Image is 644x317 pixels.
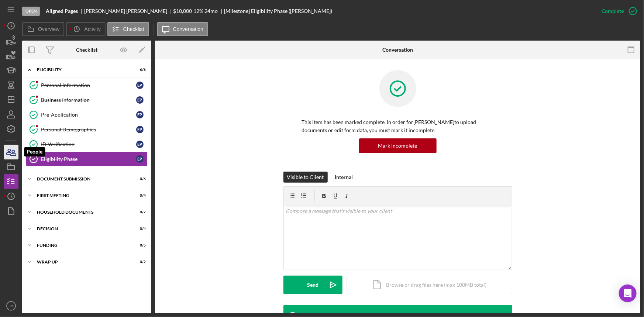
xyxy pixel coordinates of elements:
div: Conversation [382,47,413,53]
div: [Milestone] Eligibility Phase ([PERSON_NAME]) [224,8,333,14]
div: 0 / 7 [132,210,146,214]
text: JH [9,304,13,308]
button: JH [4,299,18,313]
div: 0 / 4 [132,193,146,198]
button: Activity [66,22,105,36]
div: Household Documents [37,210,127,214]
a: Eligibility PhaseEP [26,152,148,166]
span: $10,000 [173,8,192,14]
a: Business InformationEP [26,93,148,107]
div: E P [136,111,144,118]
button: Mark Incomplete [359,138,437,153]
div: Checklist [76,47,97,53]
div: Internal [335,172,353,183]
div: First Meeting [37,193,127,198]
p: This item has been marked complete. In order for [PERSON_NAME] to upload documents or edit form d... [302,118,494,135]
div: Mark Incomplete [378,138,417,153]
a: Pre-ApplicationEP [26,107,148,122]
div: Business Information [41,97,136,103]
a: Personal DemographicsEP [26,122,148,137]
div: ID Verification [41,141,136,147]
label: Checklist [123,26,144,32]
div: Pre-Application [41,112,136,118]
a: ID VerificationEP [26,137,148,152]
div: Visible to Client [287,172,324,183]
div: Wrap up [37,260,127,264]
div: Eligibility [37,68,127,72]
div: Send [307,276,318,294]
div: E P [136,126,144,133]
div: 6 / 6 [132,68,146,72]
div: Funding [37,243,127,248]
button: Conversation [157,22,209,36]
div: 0 / 6 [132,177,146,181]
button: Send [283,276,342,294]
div: Decision [37,227,127,231]
div: 0 / 5 [132,243,146,248]
div: Personal Demographics [41,127,136,132]
div: Complete [602,4,624,18]
div: E P [136,82,144,89]
div: Document Submission [37,177,127,181]
div: Personal Information [41,82,136,88]
button: Visible to Client [283,172,328,183]
div: Eligibility Phase [41,156,136,162]
label: Activity [84,26,100,32]
label: Conversation [173,26,204,32]
div: 24 mo [204,8,218,14]
button: Overview [22,22,64,36]
label: Overview [38,26,59,32]
div: 0 / 4 [132,227,146,231]
div: Open Intercom Messenger [619,285,637,302]
b: Aligned Pages [46,8,78,14]
div: 12 % [193,8,203,14]
div: Open [22,7,40,16]
div: [PERSON_NAME] [PERSON_NAME] [84,8,173,14]
button: Internal [331,172,357,183]
button: Complete [594,4,640,18]
div: 0 / 2 [132,260,146,264]
div: E P [136,141,144,148]
div: E P [136,155,144,163]
a: Personal InformationEP [26,78,148,93]
button: Checklist [107,22,149,36]
div: E P [136,96,144,104]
